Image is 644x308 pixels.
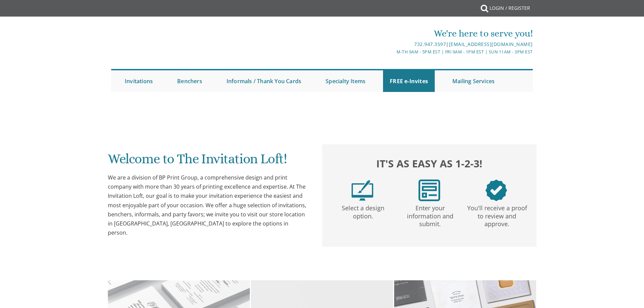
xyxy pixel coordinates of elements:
a: [EMAIL_ADDRESS][DOMAIN_NAME] [449,41,533,47]
h1: Welcome to The Invitation Loft! [108,151,309,171]
a: FREE e-Invites [383,70,435,92]
a: Informals / Thank You Cards [220,70,308,92]
p: Select a design option. [331,201,395,220]
div: We are a division of BP Print Group, a comprehensive design and print company with more than 30 y... [108,173,309,237]
p: You'll receive a proof to review and approve. [465,201,529,228]
div: M-Th 9am - 5pm EST | Fri 9am - 1pm EST | Sun 11am - 3pm EST [252,48,533,55]
a: Benchers [170,70,209,92]
a: Invitations [118,70,160,92]
a: Specialty Items [319,70,372,92]
div: | [252,40,533,48]
p: Enter your information and submit. [398,201,462,228]
h2: It's as easy as 1-2-3! [329,156,530,171]
img: step1.png [352,180,373,201]
a: Mailing Services [446,70,501,92]
img: step2.png [419,180,440,201]
img: step3.png [485,180,507,201]
div: We're here to serve you! [252,27,533,40]
a: 732.947.3597 [414,41,446,47]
